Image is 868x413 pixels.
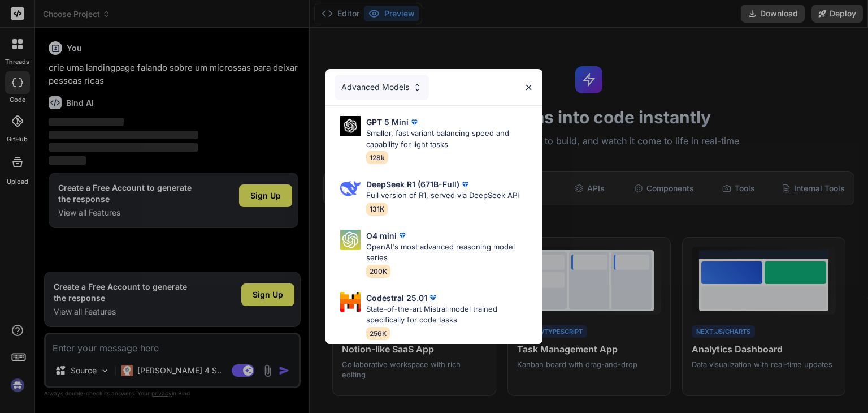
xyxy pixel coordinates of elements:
img: premium [427,292,439,303]
img: Pick Models [340,178,361,199]
p: Smaller, fast variant balancing speed and capability for light tasks [366,128,533,150]
p: GPT 5 Mini [366,116,409,128]
div: Advanced Models [335,75,429,100]
p: OpenAI's most advanced reasoning model series [366,242,533,264]
img: Pick Models [413,83,422,92]
span: 200K [366,265,390,278]
img: Pick Models [340,116,361,136]
p: O4 mini [366,230,397,242]
img: premium [397,230,408,241]
img: premium [409,117,420,128]
p: DeepSeek R1 (671B-Full) [366,178,459,190]
span: 256K [366,327,390,340]
img: close [524,83,533,92]
img: Pick Models [340,230,361,250]
span: 128k [366,151,388,164]
span: 131K [366,203,388,216]
img: premium [459,179,471,190]
p: Codestral 25.01 [366,292,427,304]
img: Pick Models [340,292,361,312]
p: State-of-the-art Mistral model trained specifically for code tasks [366,304,533,326]
p: Full version of R1, served via DeepSeek API [366,190,519,201]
